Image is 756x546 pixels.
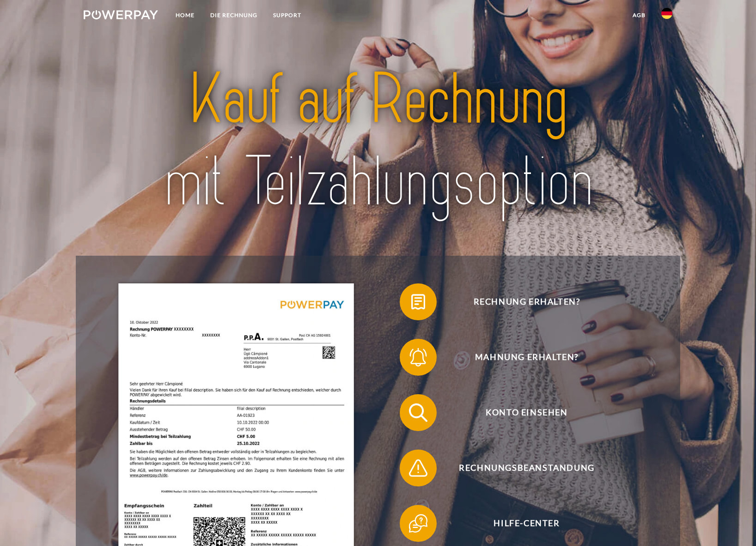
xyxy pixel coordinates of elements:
img: qb_bill.svg [407,290,430,313]
img: logo-powerpay-white.svg [84,10,158,19]
a: SUPPORT [265,7,309,24]
span: Rechnung erhalten? [414,283,640,320]
span: Hilfe-Center [414,505,640,542]
span: Konto einsehen [414,394,640,431]
span: Mahnung erhalten? [414,339,640,376]
img: qb_search.svg [407,401,430,424]
button: Mahnung erhalten? [400,339,640,376]
img: title-powerpay_de.svg [112,54,643,227]
img: de [661,8,672,19]
img: qb_bell.svg [407,346,430,369]
a: agb [625,7,653,24]
a: Home [168,7,202,24]
span: Rechnungsbeanstandung [414,450,640,486]
a: DIE RECHNUNG [202,7,265,24]
button: Konto einsehen [400,394,640,431]
button: Rechnungsbeanstandung [400,450,640,486]
img: qb_help.svg [407,512,430,535]
img: qb_warning.svg [407,456,430,480]
button: Rechnung erhalten? [400,283,640,320]
button: Hilfe-Center [400,505,640,542]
